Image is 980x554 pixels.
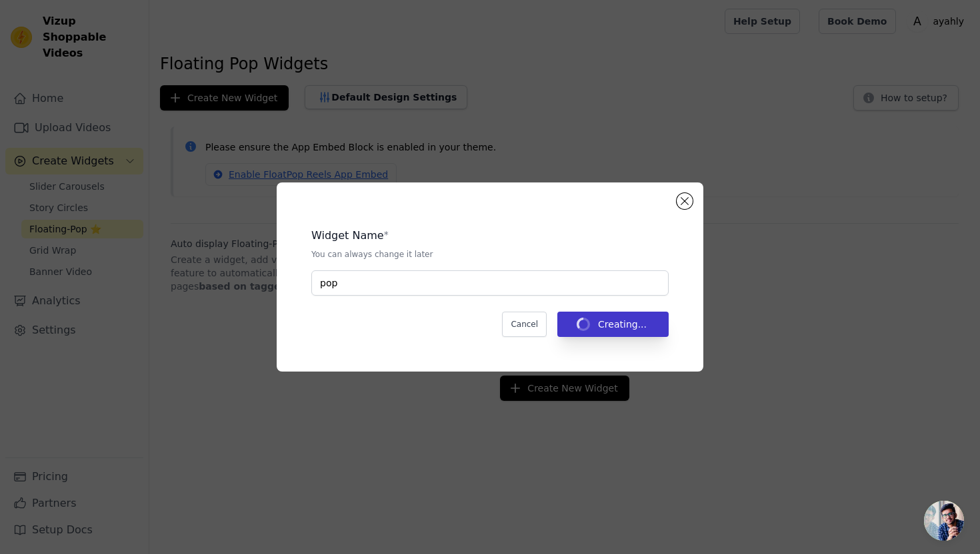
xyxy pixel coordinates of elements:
a: Open chat [924,501,964,541]
button: Cancel [502,312,547,337]
p: You can always change it later [311,249,669,260]
button: Creating... [557,312,669,337]
button: Close modal [677,193,693,209]
legend: Widget Name [311,228,384,244]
